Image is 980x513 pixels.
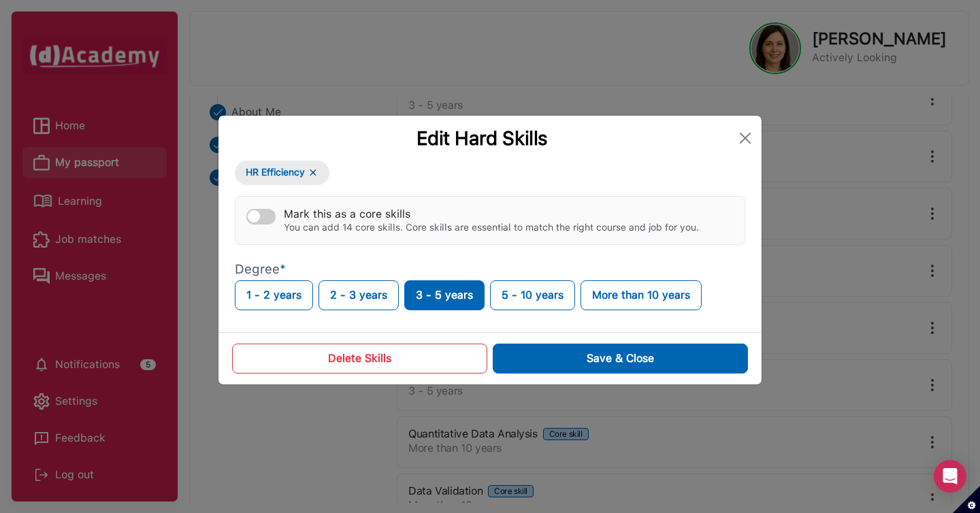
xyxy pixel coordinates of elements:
[953,486,980,513] button: Set cookie preferences
[232,344,487,374] button: Delete Skills
[284,208,699,220] div: Mark this as a core skills
[235,161,329,185] button: HR Efficiency
[284,222,699,233] div: You can add 14 core skills. Core skills are essential to match the right course and job for you.
[493,344,748,374] button: Save & Close
[581,280,702,310] button: More than 10 years
[490,280,575,310] button: 5 - 10 years
[308,167,318,178] img: x
[235,280,313,310] button: 1 - 2 years
[404,280,485,310] button: 3 - 5 years
[934,460,966,493] div: Open Intercom Messenger
[734,127,756,149] button: Close
[229,127,734,150] div: Edit Hard Skills
[246,209,276,225] button: Mark this as a core skillsYou can add 14 core skills. Core skills are essential to match the righ...
[318,280,399,310] button: 2 - 3 years
[235,261,745,278] p: Degree
[246,165,305,180] span: HR Efficiency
